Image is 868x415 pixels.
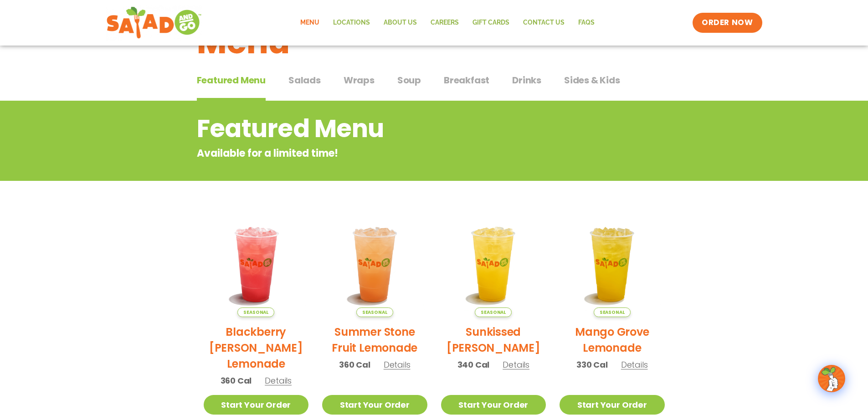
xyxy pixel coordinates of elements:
h2: Mango Grove Lemonade [560,324,665,356]
span: 330 Cal [576,359,608,371]
span: Soup [397,73,421,87]
div: Tabbed content [197,70,672,101]
span: Seasonal [237,307,274,317]
a: Start Your Order [204,395,309,415]
img: Product photo for Mango Grove Lemonade [560,212,665,317]
span: Details [503,359,529,370]
span: Details [265,375,292,386]
span: Sides & Kids [564,73,620,87]
span: Seasonal [594,307,631,317]
h2: Featured Menu [197,110,598,147]
p: Available for a limited time! [197,146,598,161]
span: Breakfast [444,73,489,87]
img: Product photo for Sunkissed Yuzu Lemonade [441,212,546,317]
span: 340 Cal [457,359,490,371]
span: Seasonal [356,307,393,317]
a: About Us [377,12,424,33]
span: Wraps [344,73,375,87]
span: ORDER NOW [702,17,753,28]
h2: Summer Stone Fruit Lemonade [322,324,427,356]
a: Contact Us [516,12,571,33]
span: 360 Cal [339,359,370,371]
span: Drinks [512,73,541,87]
a: Careers [424,12,466,33]
a: Start Your Order [441,395,546,415]
a: Menu [293,12,326,33]
a: GIFT CARDS [466,12,516,33]
span: Details [384,359,411,370]
h2: Blackberry [PERSON_NAME] Lemonade [204,324,309,372]
a: Start Your Order [322,395,427,415]
span: Seasonal [475,307,512,317]
span: 360 Cal [221,374,252,387]
span: Details [621,359,648,370]
a: Locations [326,12,377,33]
img: wpChatIcon [819,366,844,391]
h2: Sunkissed [PERSON_NAME] [441,324,546,356]
img: Product photo for Summer Stone Fruit Lemonade [322,212,427,317]
span: Featured Menu [197,73,266,87]
a: Start Your Order [560,395,665,415]
a: ORDER NOW [693,13,762,33]
span: Salads [288,73,321,87]
a: FAQs [571,12,601,33]
img: new-SAG-logo-768×292 [106,5,202,41]
nav: Menu [293,12,601,33]
img: Product photo for Blackberry Bramble Lemonade [204,212,309,317]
